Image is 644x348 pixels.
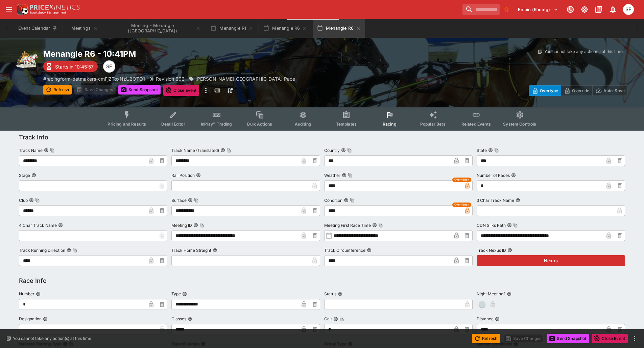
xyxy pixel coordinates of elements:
[501,4,512,15] button: No Bookmarks
[259,19,311,38] button: Menangle R6
[19,316,42,322] p: Designation
[324,247,365,253] p: Track Circumference
[344,198,349,203] button: ConditionCopy To Clipboard
[247,122,272,127] span: Bulk Actions
[195,75,295,82] p: [PERSON_NAME][GEOGRAPHIC_DATA] Pace
[477,255,625,266] button: Nexus
[511,173,516,178] button: Number of Races
[43,85,72,95] button: Refresh
[156,75,185,82] p: Revision 602
[73,248,77,252] button: Copy To Clipboard
[324,148,340,153] p: Country
[372,223,377,227] button: Meeting First Race TimeCopy To Clipboard
[561,85,592,96] button: Override
[454,178,469,182] span: Overridden
[477,247,506,253] p: Track Nexus ID
[507,248,512,252] button: Track Nexus ID
[350,198,355,203] button: Copy To Clipboard
[378,223,383,227] button: Copy To Clipboard
[29,198,34,203] button: ClubCopy To Clipboard
[338,292,342,296] button: Status
[35,198,40,203] button: Copy To Clipboard
[103,60,115,73] div: Sugaluopea Filipaina
[593,3,605,16] button: Documentation
[171,247,211,253] p: Track Home Straight
[19,133,48,141] h5: Track Info
[572,87,589,94] p: Override
[592,334,628,343] button: Close Event
[163,85,199,96] button: Close Event
[19,172,30,178] p: Stage
[16,49,38,70] img: harness_racing.png
[188,198,193,203] button: SurfaceCopy To Clipboard
[477,316,494,322] p: Distance
[342,173,347,178] button: WeatherCopy To Clipboard
[529,85,561,96] button: Overtype
[540,87,558,94] p: Overtype
[50,148,55,153] button: Copy To Clipboard
[201,122,232,127] span: InPlay™ Trading
[14,19,62,38] button: Event Calendar
[336,122,357,127] span: Templates
[19,247,65,253] p: Track Running Direction
[324,316,332,322] p: Gait
[347,148,352,153] button: Copy To Clipboard
[333,317,338,321] button: GaitCopy To Clipboard
[108,122,146,127] span: Pricing and Results
[544,49,624,55] p: You cannot take any action(s) at this time.
[477,172,510,178] p: Number of Races
[30,5,80,10] img: PriceKinetics
[36,292,41,296] button: Number
[213,248,217,252] button: Track Home Straight
[108,19,205,38] button: Meeting - Menangle (AUS)
[13,336,92,342] p: You cannot take any action(s) at this time.
[324,291,336,297] p: Status
[43,75,145,82] p: Copy To Clipboard
[118,85,161,95] button: Send Snapshot
[516,198,520,203] button: 3 Char Track Name
[102,107,542,131] div: Event type filters
[206,19,258,38] button: Menangle R1
[30,11,66,14] img: Sportsbook Management
[607,3,619,16] button: Notifications
[189,75,295,82] div: Kearns Shopping Centre Pace
[196,173,201,178] button: Rail Position
[477,197,514,203] p: 3 Char Track Name
[324,172,340,178] p: Weather
[477,222,506,228] p: CDN Silks Path
[199,223,204,227] button: Copy To Clipboard
[529,85,628,96] div: Start From
[19,277,47,285] h5: Race Info
[514,4,562,15] button: Select Tenant
[507,292,511,296] button: Night Meeting?
[324,197,342,203] p: Condition
[477,148,487,153] p: State
[220,148,225,153] button: Track Name (Translated)Copy To Clipboard
[461,122,491,127] span: Related Events
[383,122,397,127] span: Racing
[341,148,346,153] button: CountryCopy To Clipboard
[19,222,57,228] p: 4 Char Track Name
[188,317,192,321] button: Classes
[477,291,505,297] p: Night Meeting?
[3,3,15,16] button: open drawer
[578,3,591,16] button: Toggle light/dark mode
[182,292,187,296] button: Type
[313,19,365,38] button: Menangle R6
[367,248,372,252] button: Track Circumference
[226,148,231,153] button: Copy To Clipboard
[67,248,71,252] button: Track Running DirectionCopy To Clipboard
[31,173,36,178] button: Stage
[295,122,311,127] span: Auditing
[161,122,185,127] span: Detail Editor
[171,197,187,203] p: Surface
[55,63,94,70] p: Starts in 10:45:57
[454,203,469,207] span: Overridden
[19,148,43,153] p: Track Name
[324,222,371,228] p: Meeting First Race Time
[503,122,536,127] span: System Controls
[43,49,336,59] h2: Copy To Clipboard
[462,4,500,15] input: search
[171,291,181,297] p: Type
[19,291,34,297] p: Number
